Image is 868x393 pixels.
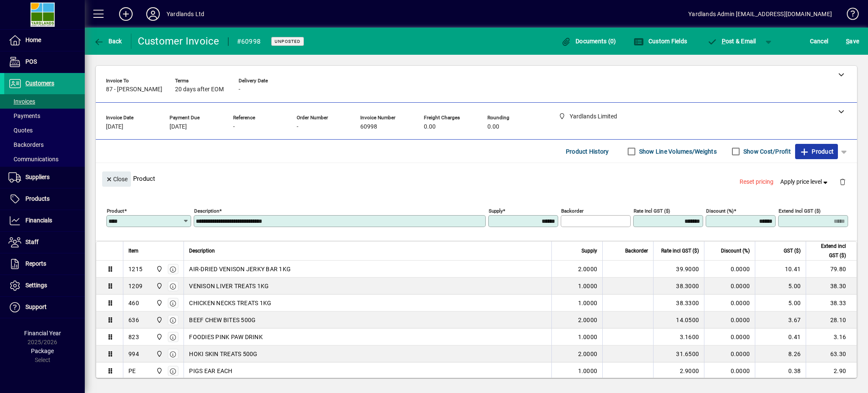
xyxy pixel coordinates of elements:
span: 2.0000 [578,265,598,273]
span: Backorders [8,141,44,148]
button: Product [795,144,838,159]
span: Products [25,195,50,202]
a: Reports [4,253,85,275]
span: Cancel [810,34,829,48]
span: ave [846,34,859,48]
span: Package [31,348,54,354]
span: Customers [25,80,54,87]
span: Unposted [275,39,300,44]
a: Home [4,30,85,51]
mat-label: Extend incl GST ($) [779,208,821,214]
span: Reports [25,260,46,267]
a: POS [4,51,85,73]
span: Supply [581,246,597,255]
span: FOODIES PINK PAW DRINK [189,333,263,341]
app-page-header-button: Delete [832,178,853,185]
app-page-header-button: Back [85,34,131,49]
span: Yardlands Limited [154,298,164,308]
button: Profile [139,6,167,22]
td: 5.00 [755,295,806,312]
div: 31.6500 [659,350,699,358]
label: Show Cost/Profit [742,147,791,156]
td: 10.41 [755,261,806,278]
button: Back [92,34,124,49]
span: Documents (0) [561,38,616,45]
div: Yardlands Ltd [167,7,204,21]
span: 1.0000 [578,299,598,307]
span: Description [189,246,215,255]
td: 0.0000 [704,345,755,362]
span: - [233,124,235,130]
div: 38.3300 [659,299,699,307]
div: 1209 [128,282,142,290]
span: Invoices [8,98,35,105]
span: 1.0000 [578,367,598,375]
a: Settings [4,275,85,296]
td: 0.41 [755,328,806,345]
a: Invoices [4,94,85,109]
mat-label: Discount (%) [706,208,734,214]
span: CHICKEN NECKS TREATS 1KG [189,299,271,307]
span: - [297,124,298,130]
td: 0.0000 [704,295,755,312]
span: ost & Email [707,38,756,45]
span: Yardlands Limited [154,281,164,291]
span: 0.00 [487,124,499,130]
mat-label: Description [194,208,219,214]
div: PE [128,367,136,375]
span: Suppliers [25,174,50,180]
button: Close [102,171,131,187]
button: Add [112,6,139,22]
a: Payments [4,109,85,123]
a: Quotes [4,123,85,138]
div: 1215 [128,265,142,273]
span: 0.00 [424,124,436,130]
span: Support [25,303,47,310]
div: Product [96,163,857,194]
mat-label: Rate incl GST ($) [634,208,670,214]
span: Yardlands Limited [154,366,164,376]
mat-label: Backorder [561,208,584,214]
a: Support [4,297,85,318]
td: 28.10 [806,312,857,328]
td: 5.00 [755,278,806,295]
button: Delete [832,171,853,192]
td: 79.80 [806,261,857,278]
span: Custom Fields [634,38,687,45]
span: 87 - [PERSON_NAME] [106,86,162,93]
a: Staff [4,232,85,253]
button: Reset pricing [736,174,777,190]
span: 1.0000 [578,282,598,290]
a: Backorders [4,138,85,152]
span: Rate incl GST ($) [661,246,699,255]
span: Quotes [8,127,33,134]
span: Reset pricing [740,177,773,186]
a: Products [4,188,85,210]
button: Cancel [808,34,831,49]
button: Product History [562,144,612,159]
span: 2.0000 [578,350,598,358]
mat-label: Supply [489,208,503,214]
button: Save [844,34,861,49]
span: Communications [8,156,58,163]
span: 2.0000 [578,316,598,324]
td: 8.26 [755,345,806,362]
td: 0.0000 [704,261,755,278]
div: 2.9000 [659,367,699,375]
span: Close [106,172,128,186]
div: 14.0500 [659,316,699,324]
div: #60998 [237,35,261,48]
span: P [722,38,726,45]
span: Staff [25,239,39,245]
td: 0.0000 [704,362,755,379]
a: Communications [4,152,85,166]
button: Documents (0) [559,34,618,49]
div: 3.1600 [659,333,699,341]
span: Yardlands Limited [154,264,164,274]
div: 39.9000 [659,265,699,273]
div: 994 [128,350,139,358]
a: Suppliers [4,167,85,188]
span: Extend incl GST ($) [811,241,846,260]
span: HOKI SKIN TREATS 500G [189,350,257,358]
span: S [846,38,849,45]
